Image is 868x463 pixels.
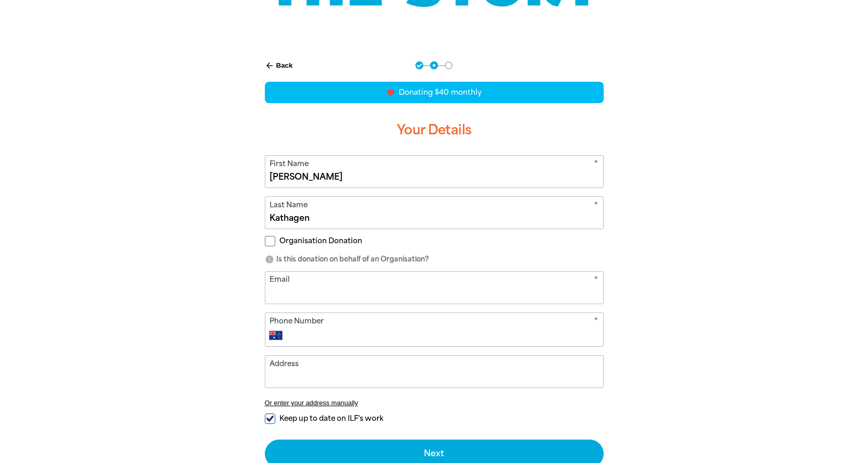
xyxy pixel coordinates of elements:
i: favorite [386,89,395,97]
span: Organisation Donation [279,236,362,246]
button: Navigate to step 2 of 3 to enter your details [430,61,438,69]
button: Back [261,57,297,74]
button: Navigate to step 3 of 3 to enter your payment details [445,61,453,69]
button: Navigate to step 1 of 3 to enter your donation amount [415,61,423,69]
h3: Your Details [265,114,604,147]
i: Required [594,316,598,329]
i: info [265,255,274,264]
input: Organisation Donation [265,236,275,246]
input: Keep up to date on ILF's work [265,414,275,424]
span: Keep up to date on ILF's work [279,414,383,423]
div: Donating $40 monthly [265,82,604,103]
i: arrow_back [265,61,274,70]
button: Or enter your address manually [265,399,604,407]
p: Is this donation on behalf of an Organisation? [265,254,604,265]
